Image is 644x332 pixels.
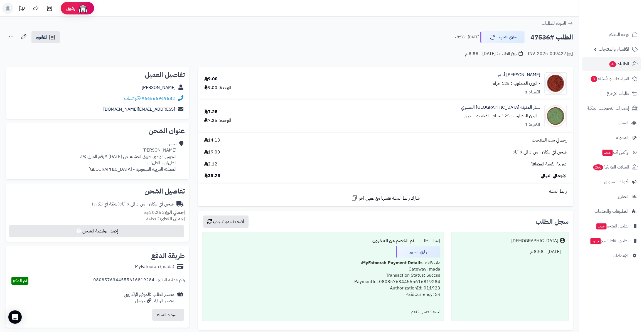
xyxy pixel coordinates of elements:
div: [DEMOGRAPHIC_DATA] [511,238,558,244]
div: الوحدة: 9.00 [204,85,231,91]
strong: إجمالي القطع: [160,215,185,222]
span: الأقسام والمنتجات [599,45,629,53]
img: ai-face.png [77,3,89,14]
small: - الوزن المطلوب : 125 جرام [493,113,540,119]
div: مصدر الطلب :الموقع الإلكتروني [124,291,174,304]
a: شارك رابط السلة نفسها مع عميل آخر [351,195,420,202]
div: تنبيه العميل : نعم [206,306,440,317]
span: ( شركة أي مكان ) [92,201,120,207]
span: لوحة التحكم [609,31,629,38]
div: جاري التجهيز [396,246,440,257]
div: Open Intercom Messenger [8,310,22,324]
a: طلبات الإرجاع [582,87,641,100]
span: العودة للطلبات [542,20,566,27]
button: جاري التجهيز [480,31,525,43]
span: إجمالي سعر المنتجات [532,137,567,143]
span: 4 [609,61,616,67]
div: رابط السلة [200,188,571,195]
small: - الوزن المطلوب : 125 جرام [493,80,540,87]
span: الطلبات [609,60,629,68]
span: التقارير [618,193,628,200]
strong: إجمالي الوزن: [161,209,185,216]
span: 19.00 [204,149,220,155]
b: MyFatoorah Payment Details: [361,259,422,266]
span: تم الدفع [13,277,27,284]
a: الطلبات4 [582,57,641,71]
span: ضريبة القيمة المضافة [531,161,567,167]
span: أدوات التسويق [604,178,628,186]
button: إصدار بوليصة الشحن [9,225,184,237]
span: الفاتورة [36,34,47,41]
span: شارك رابط السلة نفسها مع عميل آخر [359,195,420,202]
span: 266 [593,164,603,170]
a: التطبيقات والخدمات [582,205,641,218]
a: التقارير [582,190,641,203]
img: 1690052262-Seder%20Leaves%20Powder%20Organic-90x90.jpg [545,105,566,127]
a: المراجعات والأسئلة3 [582,72,641,85]
a: تطبيق نقاط البيعجديد [582,234,641,247]
a: لوحة التحكم [582,28,641,41]
img: 1660148305-Mushat%20Red-90x90.jpg [545,72,566,95]
span: إشعارات التحويلات البنكية [587,104,629,112]
a: العودة للطلبات [542,20,573,27]
span: طلبات الإرجاع [607,90,629,97]
a: [PERSON_NAME] [142,84,176,91]
a: 966566969582 [142,95,175,102]
span: شحن أي مكان - من 3 الى 9 أيام [513,149,567,155]
a: إشعارات التحويلات البنكية [582,101,641,115]
a: الإعدادات [582,249,641,262]
div: الكمية: 1 [525,89,540,95]
a: أدوات التسويق [582,175,641,189]
h2: الطلب #47536 [530,32,573,43]
a: سدر المدينة [GEOGRAPHIC_DATA] العضوي [461,104,540,111]
div: الوحدة: 7.25 [204,117,231,124]
button: أضف تحديث جديد [203,215,249,228]
div: يحي [PERSON_NAME] الحرس الوطني طريق القشلة حي [DATE] ٩ رقم المنزل ٣٥، الظهران ، الظهران المملكة ا... [80,141,176,172]
span: جديد [590,238,601,244]
span: واتساب [124,95,141,102]
div: مصدر الزيارة: جوجل [124,298,174,304]
span: وآتس آب [602,148,628,156]
div: INV-2025-009427 [528,51,573,57]
h3: سجل الطلب [535,218,569,225]
a: السلات المتروكة266 [582,160,641,174]
a: المدونة [582,131,641,144]
span: المراجعات والأسئلة [590,75,629,83]
span: رفيق [66,5,75,12]
small: - اضافات : بدون [464,113,491,119]
div: شحن أي مكان - من 3 الى 9 أيام [92,201,174,207]
span: التطبيقات والخدمات [594,207,628,215]
a: [EMAIL_ADDRESS][DOMAIN_NAME] [103,106,175,113]
div: MyFatoorah (mada) [135,264,174,270]
span: 14.13 [204,137,220,143]
span: تطبيق نقاط البيع [590,237,628,245]
div: [DATE] - 8:58 م [455,246,565,257]
span: 35.25 [204,173,220,179]
div: إنشاء الطلب .... [206,236,440,246]
a: العملاء [582,116,641,130]
h2: تفاصيل الشحن [10,188,185,195]
a: الفاتورة [31,31,60,43]
div: رقم عملية الدفع : 0808576344555616819284 [93,277,185,285]
small: 2 قطعة [146,215,185,222]
span: 2.12 [204,161,217,167]
span: جديد [602,150,613,156]
div: ملاحظات : Gateway: mada Transaction Status: Succss PaymentId: 0808576344555616819284 Authorizatio... [206,257,440,306]
h2: تفاصيل العميل [10,71,185,78]
a: وآتس آبجديد [582,146,641,159]
h2: عنوان الشحن [10,128,185,134]
div: تاريخ الطلب : [DATE] - 8:58 م [465,51,523,57]
button: استرداد المبلغ [152,309,184,321]
span: الإعدادات [613,252,628,259]
span: 3 [591,76,597,82]
a: تطبيق المتجرجديد [582,219,641,233]
div: 9.00 [204,76,218,82]
a: [PERSON_NAME] أحمر [498,72,540,78]
a: تحديثات المنصة [15,3,29,15]
span: السلات المتروكة [593,163,629,171]
b: تم الخصم من المخزون [372,237,414,244]
h2: طريقة الدفع [151,252,185,259]
small: [DATE] - 8:58 م [454,34,479,40]
span: تطبيق المتجر [596,222,628,230]
span: العملاء [618,119,628,127]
